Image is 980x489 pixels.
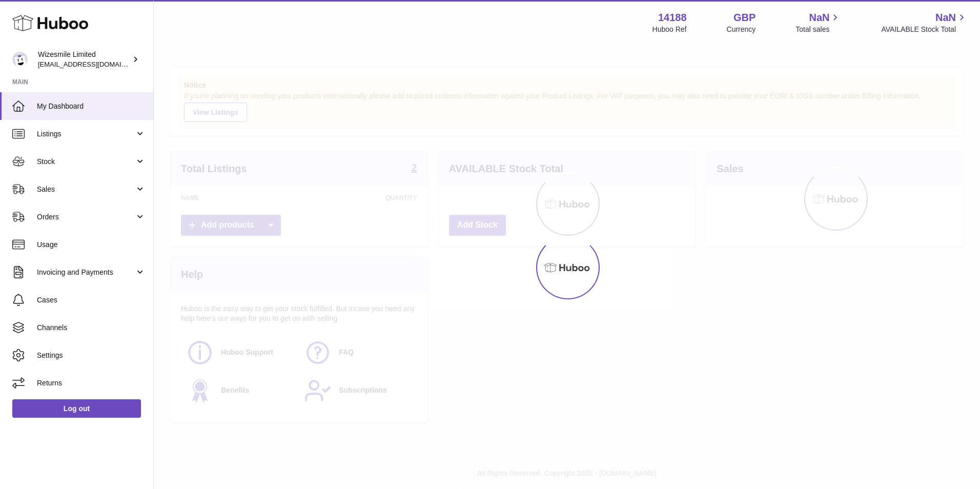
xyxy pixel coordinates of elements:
[658,11,687,25] strong: 14188
[37,323,146,333] span: Channels
[38,50,130,69] div: Wizesmile Limited
[795,11,841,34] a: NaN Total sales
[809,11,829,25] span: NaN
[37,129,135,139] span: Listings
[37,268,135,277] span: Invoicing and Payments
[37,240,146,250] span: Usage
[38,60,151,68] span: [EMAIL_ADDRESS][DOMAIN_NAME]
[37,378,146,388] span: Returns
[881,11,968,34] a: NaN AVAILABLE Stock Total
[37,351,146,360] span: Settings
[652,25,687,34] div: Huboo Ref
[37,185,135,194] span: Sales
[795,25,841,34] span: Total sales
[37,101,146,111] span: My Dashboard
[727,25,756,34] div: Currency
[37,157,135,167] span: Stock
[37,212,135,222] span: Orders
[733,11,756,25] strong: GBP
[935,11,956,25] span: NaN
[37,295,146,305] span: Cases
[12,399,141,418] a: Log out
[12,52,28,67] img: internalAdmin-14188@internal.huboo.com
[881,25,968,34] span: AVAILABLE Stock Total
